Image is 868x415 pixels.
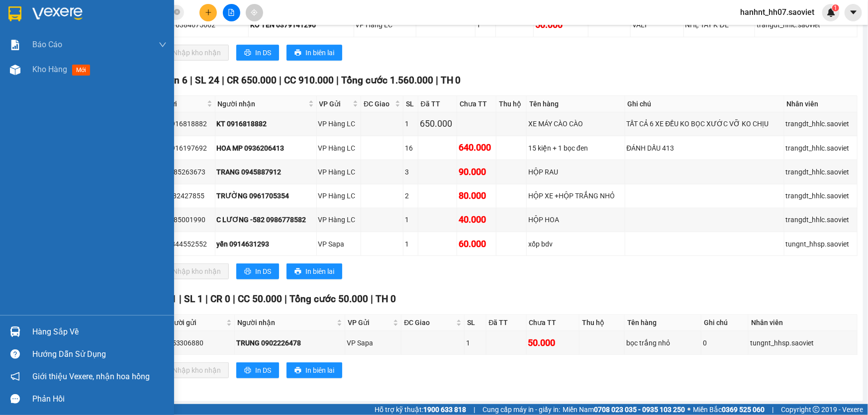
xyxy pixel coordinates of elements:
[159,41,167,49] span: down
[246,4,263,21] button: aim
[757,19,856,30] div: trangdt_hhlc.saoviet
[236,263,279,279] button: printerIn DS
[218,98,306,109] span: Người nhận
[786,239,856,249] div: tungnt_hhsp.saoviet
[199,4,217,21] button: plus
[144,239,213,249] div: Dương 0844552552
[319,98,351,109] span: VP Gửi
[405,118,416,129] div: 1
[217,239,315,249] div: yến 0914631293
[418,96,458,112] th: Đã TT
[250,19,352,30] div: KO TÊN 0379141296
[32,347,167,362] div: Hướng dẫn sử dụng
[625,315,701,331] th: Tên hàng
[528,190,623,201] div: HỘP XE +HỘP TRẮNG NHỎ
[223,4,240,21] button: file-add
[786,214,856,225] div: trangdt_hhlc.saoviet
[289,293,368,305] span: Tổng cước 50.000
[625,96,784,112] th: Ghi chú
[144,166,213,177] div: THOM 0985263673
[150,293,177,305] span: Đơn 1
[154,263,229,279] button: downloadNhập kho nhận
[466,337,484,348] div: 1
[772,404,773,415] span: |
[205,293,208,305] span: |
[154,45,229,61] button: downloadNhập kho nhận
[832,4,839,11] sup: 1
[527,315,580,331] th: Chưa TT
[161,75,188,86] span: Đơn 6
[317,232,361,256] td: VP Sapa
[405,166,416,177] div: 3
[318,239,359,249] div: VP Sapa
[10,372,20,381] span: notification
[10,40,20,50] img: solution-icon
[405,214,416,225] div: 1
[227,75,277,86] span: CR 650.000
[32,370,150,383] span: Giới thiệu Vexere, nhận hoa hồng
[317,184,361,208] td: VP Hàng LC
[786,143,856,154] div: trangdt_hhlc.saoviet
[255,47,271,58] span: In DS
[244,268,251,276] span: printer
[244,367,251,375] span: printer
[786,118,856,129] div: trangdt_hhlc.saoviet
[305,47,334,58] span: In biên lai
[10,65,20,75] img: warehouse-icon
[279,75,282,86] span: |
[354,13,416,37] td: VP Hàng LC
[375,404,466,415] span: Hỗ trợ kỹ thuật:
[217,214,315,225] div: C LƯƠNG -582 0986778582
[364,98,393,109] span: ĐC Giao
[205,9,212,16] span: plus
[627,143,782,154] div: ĐÁNH DẤU 413
[336,75,339,86] span: |
[732,6,822,18] span: hanhnt_hh07.saoviet
[459,141,494,155] div: 640.000
[594,406,685,414] strong: 0708 023 035 - 0935 103 250
[403,96,418,112] th: SL
[305,266,334,277] span: In biên lai
[251,9,258,16] span: aim
[371,293,373,305] span: |
[179,293,182,305] span: |
[341,75,433,86] span: Tổng cước 1.560.000
[144,214,213,225] div: A LỘC 0385001990
[144,118,213,129] div: A ĐỨC 0916818882
[317,160,361,184] td: VP Hàng LC
[834,4,837,11] span: 1
[294,49,301,57] span: printer
[376,293,396,305] span: TH 0
[750,337,856,348] div: tungnt_hhsp.saoviet
[404,317,454,328] span: ĐC Giao
[32,38,62,51] span: Báo cáo
[217,190,315,201] div: TRƯỜNG 0961705354
[827,8,836,17] img: icon-new-feature
[195,75,219,86] span: SL 24
[32,65,67,74] span: Kho hàng
[693,404,765,415] span: Miền Bắc
[348,317,391,328] span: VP Gửi
[496,96,527,112] th: Thu hộ
[10,349,20,359] span: question-circle
[238,293,282,305] span: CC 50.000
[685,19,753,30] div: NHẸ TAY K ĐÈ
[459,237,494,251] div: 60.000
[317,208,361,232] td: VP Hàng LC
[144,143,213,154] div: A SƠN 0916197692
[687,408,690,412] span: ⚪️
[236,45,279,61] button: printerIn DS
[222,75,224,86] span: |
[441,75,461,86] span: TH 0
[457,96,496,112] th: Chưa TT
[459,189,494,203] div: 80.000
[10,394,20,404] span: message
[784,96,858,112] th: Nhân viên
[405,239,416,249] div: 1
[703,337,747,348] div: 0
[436,75,438,86] span: |
[174,8,180,17] span: close-circle
[482,404,560,415] span: Cung cấp máy in - giấy in:
[318,214,359,225] div: VP Hàng LC
[849,8,858,17] span: caret-down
